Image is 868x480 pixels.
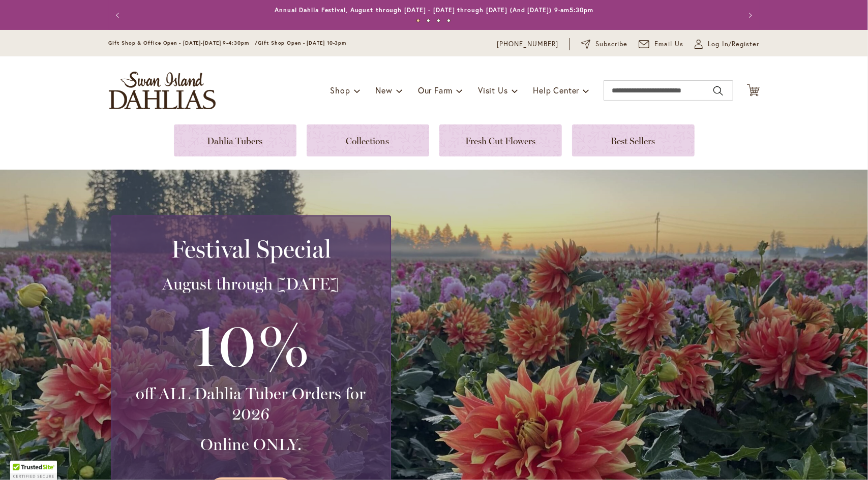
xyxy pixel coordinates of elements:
[418,85,453,95] span: Our Farm
[497,39,559,49] a: [PHONE_NUMBER]
[109,5,129,25] button: Previous
[125,235,378,263] h2: Festival Special
[125,434,378,455] h3: Online ONLY.
[596,39,628,49] span: Subscribe
[533,85,580,95] span: Help Center
[447,19,451,22] button: 4 of 4
[125,274,378,294] h3: August through [DATE]
[109,40,258,46] span: Gift Shop & Office Open - [DATE]-[DATE] 9-4:30pm /
[416,19,420,22] button: 1 of 4
[109,72,216,109] a: store logo
[581,39,627,49] a: Subscribe
[478,85,507,95] span: Visit Us
[125,383,378,424] h3: off ALL Dahlia Tuber Orders for 2026
[695,39,760,49] a: Log In/Register
[275,6,593,14] a: Annual Dahlia Festival, August through [DATE] - [DATE] through [DATE] (And [DATE]) 9-am5:30pm
[375,85,392,95] span: New
[125,304,378,383] h3: 10%
[330,85,350,95] span: Shop
[739,5,760,25] button: Next
[258,40,346,46] span: Gift Shop Open - [DATE] 10-3pm
[437,19,440,22] button: 3 of 4
[654,39,683,49] span: Email Us
[427,19,430,22] button: 2 of 4
[639,39,683,49] a: Email Us
[708,39,760,49] span: Log In/Register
